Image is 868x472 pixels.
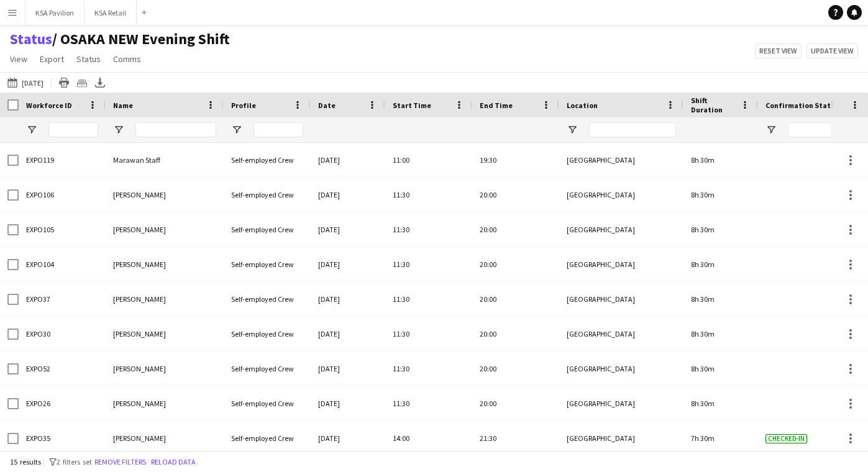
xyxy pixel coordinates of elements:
span: OSAKA NEW Evening Shift [52,30,230,48]
div: 20:00 [472,282,559,316]
input: Workforce ID Filter Input [48,122,98,137]
div: EXPO26 [19,386,106,420]
span: [PERSON_NAME] [113,294,166,304]
span: View [10,53,27,65]
app-action-btn: Export XLSX [93,75,107,90]
span: Comms [113,53,141,65]
div: 8h 30m [683,317,758,351]
div: 11:30 [385,386,472,420]
button: [DATE] [5,75,46,90]
div: Self-employed Crew [224,212,311,247]
div: EXPO119 [19,143,106,177]
div: 20:00 [472,386,559,420]
button: Reset view [755,43,802,58]
div: EXPO105 [19,212,106,247]
div: 20:00 [472,212,559,247]
div: [DATE] [311,247,385,281]
div: [GEOGRAPHIC_DATA] [559,212,683,247]
div: [DATE] [311,282,385,316]
span: Date [318,101,336,110]
div: [DATE] [311,143,385,177]
div: EXPO30 [19,317,106,351]
span: End Time [480,101,513,110]
div: Self-employed Crew [224,352,311,386]
div: 20:00 [472,317,559,351]
div: 11:30 [385,317,472,351]
input: Profile Filter Input [254,122,303,137]
button: KSA Pavilion [25,1,85,25]
div: [DATE] [311,421,385,455]
span: [PERSON_NAME] [113,399,166,408]
button: Open Filter Menu [113,124,124,135]
button: Open Filter Menu [26,124,37,135]
span: [PERSON_NAME] [113,364,166,373]
div: [DATE] [311,178,385,212]
div: [GEOGRAPHIC_DATA] [559,247,683,281]
a: Comms [108,51,146,67]
div: 11:30 [385,212,472,247]
div: 8h 30m [683,352,758,386]
a: View [5,51,32,67]
div: 20:00 [472,178,559,212]
div: Self-employed Crew [224,143,311,177]
div: 8h 30m [683,247,758,281]
span: Status [76,53,101,65]
div: 20:00 [472,247,559,281]
span: Profile [231,101,256,110]
button: Open Filter Menu [765,124,777,135]
div: 8h 30m [683,282,758,316]
span: Export [40,53,64,65]
div: 8h 30m [683,178,758,212]
button: KSA Retail [85,1,137,25]
div: Self-employed Crew [224,247,311,281]
div: [GEOGRAPHIC_DATA] [559,282,683,316]
div: Self-employed Crew [224,317,311,351]
button: Reload data [148,455,198,469]
div: 8h 30m [683,212,758,247]
div: Self-employed Crew [224,421,311,455]
div: 11:30 [385,178,472,212]
span: Location [567,101,598,110]
div: [GEOGRAPHIC_DATA] [559,178,683,212]
button: Remove filters [92,455,148,469]
div: [GEOGRAPHIC_DATA] [559,421,683,455]
div: [DATE] [311,317,385,351]
div: EXPO52 [19,352,106,386]
span: [PERSON_NAME] [113,329,166,338]
div: [DATE] [311,352,385,386]
div: Self-employed Crew [224,282,311,316]
div: EXPO104 [19,247,106,281]
input: Location Filter Input [589,122,676,137]
div: [GEOGRAPHIC_DATA] [559,317,683,351]
div: 19:30 [472,143,559,177]
div: 8h 30m [683,386,758,420]
div: 11:30 [385,282,472,316]
div: 20:00 [472,352,559,386]
span: Shift Duration [691,96,736,114]
div: 11:00 [385,143,472,177]
div: [DATE] [311,212,385,247]
span: Confirmation Status [765,101,839,110]
span: Checked-in [765,434,807,443]
app-action-btn: Crew files as ZIP [75,75,89,90]
a: Status [71,51,106,67]
span: [PERSON_NAME] [113,190,166,199]
span: [PERSON_NAME] [113,433,166,443]
div: 14:00 [385,421,472,455]
button: Open Filter Menu [567,124,578,135]
div: [GEOGRAPHIC_DATA] [559,143,683,177]
span: Marawan Staff [113,155,160,165]
div: [GEOGRAPHIC_DATA] [559,352,683,386]
div: 11:30 [385,247,472,281]
div: EXPO106 [19,178,106,212]
app-action-btn: Print [57,75,71,90]
div: Self-employed Crew [224,178,311,212]
input: Name Filter Input [135,122,216,137]
div: Self-employed Crew [224,386,311,420]
div: 7h 30m [683,421,758,455]
span: Workforce ID [26,101,72,110]
div: EXPO37 [19,282,106,316]
span: 2 filters set [57,457,92,466]
span: [PERSON_NAME] [113,225,166,234]
button: Open Filter Menu [231,124,242,135]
